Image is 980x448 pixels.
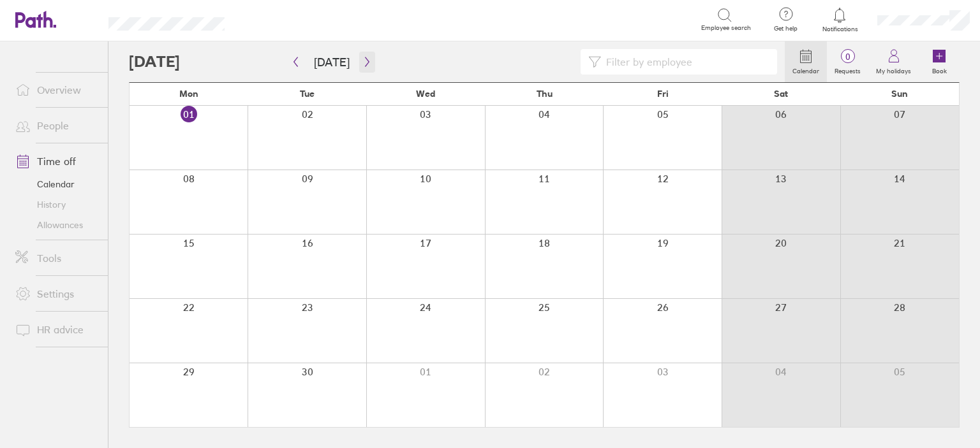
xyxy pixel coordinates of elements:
a: My holidays [868,41,919,82]
span: Sat [774,89,788,99]
span: Sun [891,89,908,99]
input: Filter by employee [601,50,769,74]
a: HR advice [5,317,108,342]
a: Calendar [5,174,108,194]
a: Overview [5,77,108,103]
a: Time off [5,148,108,174]
a: Tools [5,245,108,271]
span: Fri [657,89,669,99]
label: My holidays [868,64,919,75]
a: People [5,113,108,138]
span: Get help [765,25,806,33]
a: Book [919,41,960,82]
a: Notifications [819,6,861,33]
span: Wed [416,89,435,99]
span: Thu [537,89,553,99]
a: Calendar [785,41,827,82]
a: History [5,194,108,215]
label: Requests [827,64,868,75]
span: Tue [300,89,315,99]
a: Settings [5,281,108,307]
span: Notifications [819,25,861,33]
span: Mon [179,89,198,99]
span: 0 [827,52,868,62]
span: Employee search [701,24,751,32]
a: 0Requests [827,41,868,82]
label: Book [924,64,954,75]
div: Search [259,13,292,25]
a: Allowances [5,215,108,235]
label: Calendar [785,64,827,75]
button: [DATE] [304,52,360,73]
